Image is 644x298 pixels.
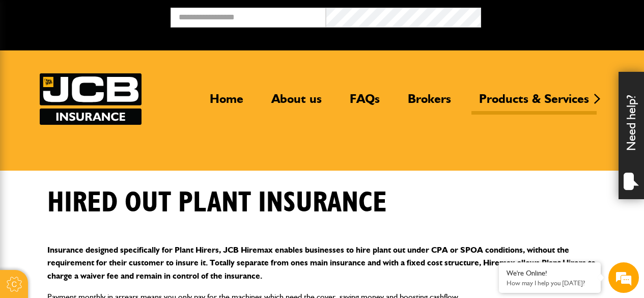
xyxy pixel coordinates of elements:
div: We're Online! [507,269,593,278]
p: Insurance designed specifically for Plant Hirers, JCB Hiremax enables businesses to hire plant ou... [47,243,597,283]
a: JCB Insurance Services [40,73,142,125]
button: Broker Login [481,8,636,23]
h1: Hired out plant insurance [47,186,387,220]
a: FAQs [342,91,387,115]
img: JCB Insurance Services logo [40,73,142,125]
p: How may I help you today? [507,279,593,287]
a: About us [264,91,329,115]
a: Home [202,91,251,115]
a: Brokers [400,91,459,115]
a: Products & Services [471,91,597,115]
div: Need help? [619,72,644,199]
